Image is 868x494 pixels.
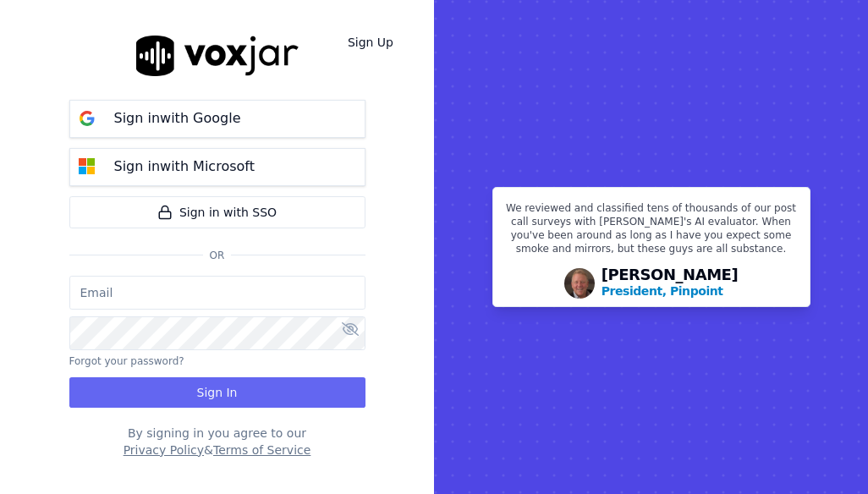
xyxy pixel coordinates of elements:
[70,150,104,184] img: microsoft Sign in button
[69,196,365,228] a: Sign in with SSO
[602,283,723,299] p: President, Pinpoint
[69,276,365,310] input: Email
[69,100,365,138] button: Sign inwith Google
[136,36,299,75] img: logo
[602,267,739,299] div: [PERSON_NAME]
[70,102,104,135] img: google Sign in button
[69,354,184,368] button: Forgot your password?
[69,377,365,408] button: Sign In
[213,442,310,458] button: Terms of Service
[124,442,204,458] button: Privacy Policy
[203,249,232,262] span: Or
[114,108,241,129] p: Sign in with Google
[114,156,255,177] p: Sign in with Microsoft
[503,201,799,262] p: We reviewed and classified tens of thousands of our post call surveys with [PERSON_NAME]'s AI eva...
[69,148,365,186] button: Sign inwith Microsoft
[69,425,365,458] div: By signing in you agree to our &
[334,27,407,58] a: Sign Up
[564,268,595,299] img: Avatar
